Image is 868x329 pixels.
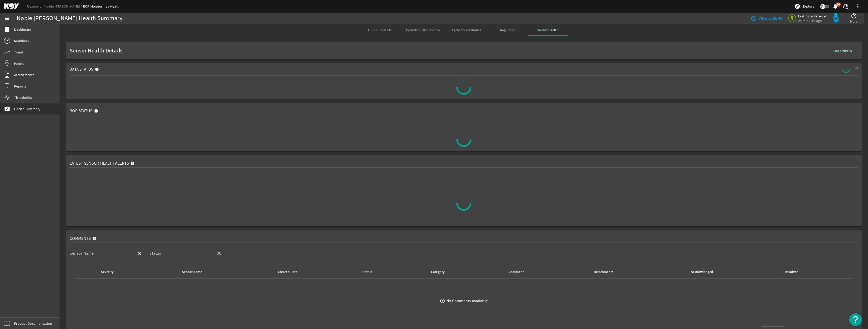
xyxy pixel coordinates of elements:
[245,269,334,275] div: Created Date
[798,18,828,23] span: 25 minutes ago
[656,269,752,275] div: Acknowledged
[14,61,24,66] span: Panels
[76,269,143,275] div: Severity
[70,108,93,113] span: BOP Status
[278,269,297,275] div: Created Date
[83,4,110,9] a: BOP Monitoring
[431,269,445,275] div: Category
[70,48,827,53] span: Sensor Health Details
[406,28,440,32] span: Operator Performance
[14,95,32,100] span: Thresholds
[829,46,856,55] button: Last 4 Weeks
[70,236,91,241] span: Comments
[843,3,849,9] mat-icon: support_agent
[14,72,34,77] span: Attachments
[792,2,816,10] button: Explore
[70,161,129,166] span: Latest Sensor Health Alerts
[785,269,799,275] div: Resolved
[70,251,94,256] mat-label: Sensor Name
[44,4,83,9] a: Noble [PERSON_NAME]
[594,269,613,275] div: Attachments
[17,16,123,21] div: Noble [PERSON_NAME] Health Summary
[509,269,524,275] div: Comment
[14,106,41,111] span: Health Summary
[562,269,649,275] div: Attachments
[452,28,481,32] span: Cycle Count Details
[4,15,10,21] mat-icon: menu
[14,321,52,326] span: Product Documentation
[216,250,222,256] mat-icon: close
[182,269,202,275] div: Sensor Name
[14,50,23,55] span: Trend
[832,4,838,9] button: 66
[832,3,838,9] mat-icon: notifications
[481,269,555,275] div: Comment
[440,298,445,304] mat-icon: error_outline
[404,269,475,275] div: Category
[14,38,29,43] span: Readback
[368,28,392,32] span: HPU KPI Details
[149,251,161,256] mat-label: Status
[758,16,783,21] b: VIEW LEGEND
[340,269,398,275] div: Status
[101,269,114,275] div: Severity
[4,26,10,33] mat-icon: dashboard
[803,4,814,9] span: Explore
[446,298,488,304] div: No Comments Available
[4,106,10,112] mat-icon: monitor_heart
[149,269,239,275] div: Sensor Name
[14,27,31,32] span: Dashboard
[798,14,828,18] span: Last Data Received
[362,269,372,275] div: Status
[831,13,841,23] img: Bluepod.svg
[751,15,755,21] mat-icon: info_outline
[691,269,713,275] div: Acknowledged
[136,250,142,256] mat-icon: close
[66,75,862,99] div: Data Status
[849,313,862,326] button: Open Resource Center
[14,84,26,89] span: Reports
[500,28,515,32] span: Regulator
[66,63,862,75] mat-expansion-panel-header: Data Status
[749,14,785,23] button: VIEW LEGEND
[833,48,852,53] b: Last 4 Weeks
[851,13,857,19] mat-icon: help_outline
[27,4,44,9] a: Rigsentry
[70,65,101,73] mat-panel-title: Data Status
[852,0,864,12] button: more_vert
[537,28,558,32] span: Sensor Health
[110,4,121,9] a: Health
[758,269,829,275] div: Resolved
[794,3,800,9] mat-icon: explore
[850,19,857,24] span: Help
